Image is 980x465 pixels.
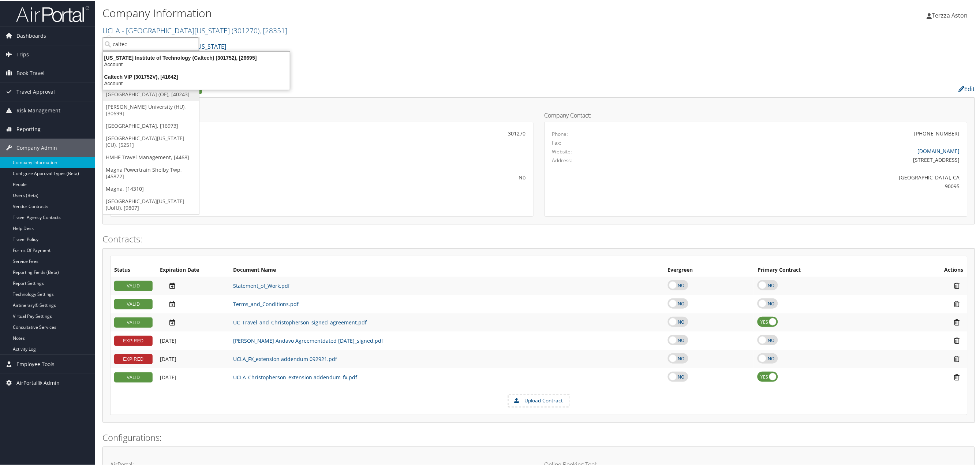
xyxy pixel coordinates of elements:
i: Remove Contract [951,281,964,289]
th: Document Name [229,263,664,276]
div: [STREET_ADDRESS] [657,155,960,163]
div: EXPIRED [114,335,153,345]
a: UCLA_Christopherson_extension addendum_fx.pdf [233,373,357,380]
h2: Company Profile: [102,82,681,94]
div: 301270 [258,129,526,137]
div: Add/Edit Date [160,355,226,362]
label: Address: [552,156,572,163]
span: , [ 28351 ] [259,25,287,35]
div: Add/Edit Date [160,281,226,289]
h1: Company Information [102,5,684,20]
div: [PHONE_NUMBER] [914,129,960,137]
span: Reporting [16,119,41,138]
a: [PERSON_NAME] Andavo Agreementdated [DATE]_signed.pdf [233,336,383,343]
div: [US_STATE] Institute of Technology (Caltech) (301752), [26695] [99,54,294,60]
th: Actions [894,263,967,276]
div: [GEOGRAPHIC_DATA], CA [657,173,960,181]
span: Book Travel [16,63,45,82]
div: Caltech VIP (301752V), [41642] [99,73,294,79]
a: Magna, [14310] [103,182,199,194]
input: Search Accounts [103,37,199,50]
span: AirPortal® Admin [16,373,60,391]
i: Remove Contract [951,354,964,362]
a: [DOMAIN_NAME] [918,147,960,154]
span: [DATE] [160,373,176,380]
a: HMHF Travel Management, [4468] [103,150,199,163]
a: Terzza Aston [927,4,975,26]
img: airportal-logo.png [16,5,89,22]
th: Status [111,263,156,276]
span: Terzza Aston [932,11,968,19]
h2: Configurations: [102,431,975,443]
a: Edit [959,84,975,92]
span: ( 301270 ) [232,25,259,35]
div: Account [99,79,294,86]
h4: Account Details: [110,112,534,118]
th: Evergreen [664,263,754,276]
div: Add/Edit Date [160,318,226,325]
a: [GEOGRAPHIC_DATA] (OE), [40243] [103,88,199,100]
a: UC_Travel_and_Christopherson_signed_agreement.pdf [233,318,367,325]
div: Add/Edit Date [160,373,226,380]
div: No [258,173,526,181]
i: Remove Contract [951,373,964,380]
label: Phone: [552,130,568,137]
span: Trips [16,45,29,63]
div: Add/Edit Date [160,337,226,343]
div: VALID [114,298,153,309]
h4: Company Contact: [545,112,968,118]
a: [PERSON_NAME] University (HU), [30699] [103,100,199,119]
div: Add/Edit Date [160,300,226,307]
span: Employee Tools [16,354,55,373]
label: Fax: [552,138,562,146]
a: [GEOGRAPHIC_DATA][US_STATE] (UofU), [9807] [103,194,199,213]
h2: Contracts: [102,232,975,245]
span: Travel Approval [16,82,55,100]
th: Primary Contract [754,263,894,276]
span: Company Admin [16,138,57,156]
a: UCLA - [GEOGRAPHIC_DATA][US_STATE] [102,25,287,35]
div: 90095 [657,182,960,189]
a: Statement_of_Work.pdf [233,282,290,289]
div: VALID [114,317,153,327]
label: Upload Contract [509,394,569,406]
label: Website: [552,147,572,155]
div: EXPIRED [114,353,153,364]
a: [GEOGRAPHIC_DATA], [16973] [103,119,199,131]
i: Remove Contract [951,300,964,307]
span: Risk Management [16,101,60,119]
a: UCLA_FX_extension addendum 092921.pdf [233,355,337,362]
div: Account [99,60,294,67]
span: Dashboards [16,26,46,44]
i: Remove Contract [951,318,964,325]
div: VALID [114,372,153,382]
span: [DATE] [160,336,176,343]
a: Terms_and_Conditions.pdf [233,300,299,307]
i: Remove Contract [951,336,964,344]
a: [GEOGRAPHIC_DATA][US_STATE] (CU), [5251] [103,131,199,150]
span: [DATE] [160,355,176,362]
th: Expiration Date [156,263,229,276]
a: Magna Powertrain Shelby Twp, [45872] [103,163,199,182]
div: VALID [114,280,153,290]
